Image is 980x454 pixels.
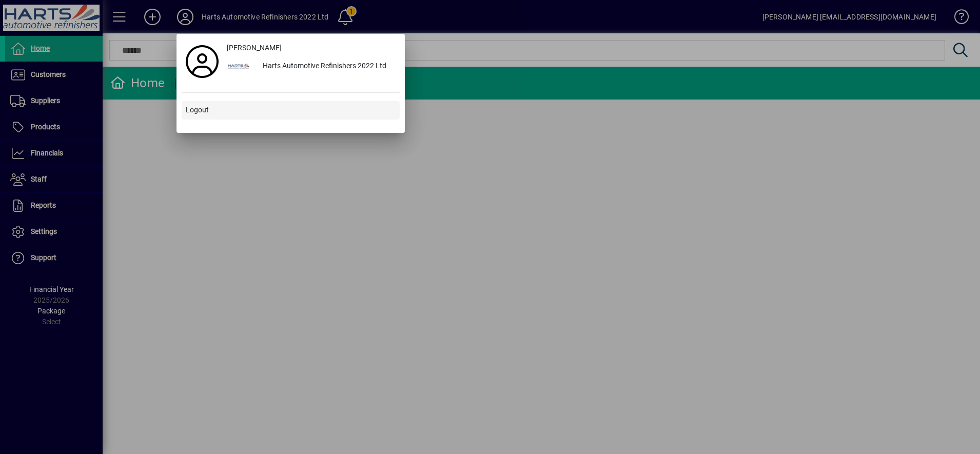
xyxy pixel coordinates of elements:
div: Harts Automotive Refinishers 2022 Ltd [254,57,400,76]
button: Logout [182,101,400,120]
button: Harts Automotive Refinishers 2022 Ltd [223,57,400,76]
a: Profile [182,52,223,71]
a: [PERSON_NAME] [223,39,400,57]
span: [PERSON_NAME] [227,43,282,53]
span: Logout [186,105,209,115]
